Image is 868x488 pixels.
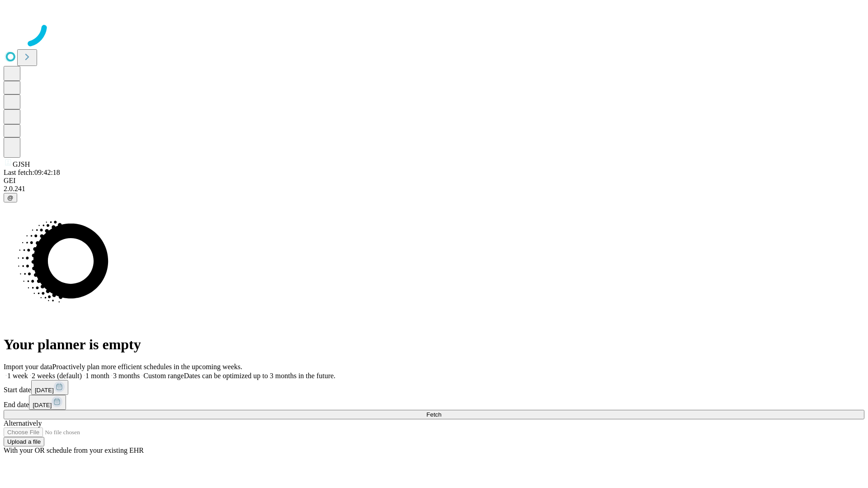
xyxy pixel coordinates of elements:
[33,402,52,408] span: [DATE]
[143,372,184,380] span: Custom range
[4,410,864,419] button: Fetch
[35,387,54,394] span: [DATE]
[4,419,42,427] span: Alternatively
[13,160,30,168] span: GJSH
[31,380,68,395] button: [DATE]
[113,372,140,380] span: 3 months
[4,395,864,410] div: End date
[85,372,109,380] span: 1 month
[4,363,52,371] span: Import your data
[29,395,66,410] button: [DATE]
[7,372,28,380] span: 1 week
[184,372,335,380] span: Dates can be optimized up to 3 months in the future.
[4,437,44,446] button: Upload a file
[4,177,864,185] div: GEI
[4,336,864,353] h1: Your planner is empty
[7,194,14,201] span: @
[4,193,17,202] button: @
[32,372,82,380] span: 2 weeks (default)
[426,411,441,418] span: Fetch
[52,363,242,371] span: Proactively plan more efficient schedules in the upcoming weeks.
[4,446,144,454] span: With your OR schedule from your existing EHR
[4,169,60,176] span: Last fetch: 09:42:18
[4,380,864,395] div: Start date
[4,185,864,193] div: 2.0.241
